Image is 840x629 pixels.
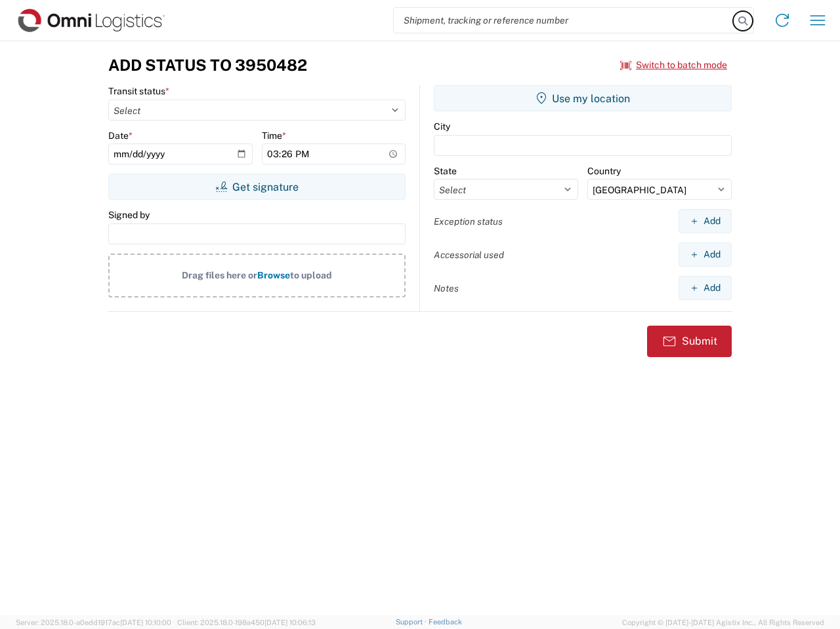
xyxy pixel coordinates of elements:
[679,276,732,300] button: Add
[434,282,459,294] label: Notes
[108,85,169,97] label: Transit status
[16,619,171,626] span: Server: 2025.18.0-a0edd1917ac
[394,8,734,33] input: Shipment, tracking or reference number
[108,174,406,200] button: Get signature
[434,216,503,227] label: Exception status
[257,270,290,280] span: Browse
[434,85,732,111] button: Use my location
[434,121,450,132] label: City
[120,619,171,626] span: [DATE] 10:10:00
[108,209,150,221] label: Signed by
[182,270,257,280] span: Drag files here or
[647,326,732,357] button: Submit
[679,209,732,233] button: Add
[108,130,133,142] label: Date
[290,270,332,280] span: to upload
[434,165,457,177] label: State
[108,56,307,75] h3: Add Status to 3950482
[434,249,504,261] label: Accessorial used
[620,54,727,76] button: Switch to batch mode
[264,619,316,626] span: [DATE] 10:06:13
[177,619,316,626] span: Client: 2025.18.0-198a450
[396,618,429,626] a: Support
[679,242,732,267] button: Add
[429,618,462,626] a: Feedback
[587,165,621,177] label: Country
[262,130,286,142] label: Time
[622,617,824,628] span: Copyright © [DATE]-[DATE] Agistix Inc., All Rights Reserved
